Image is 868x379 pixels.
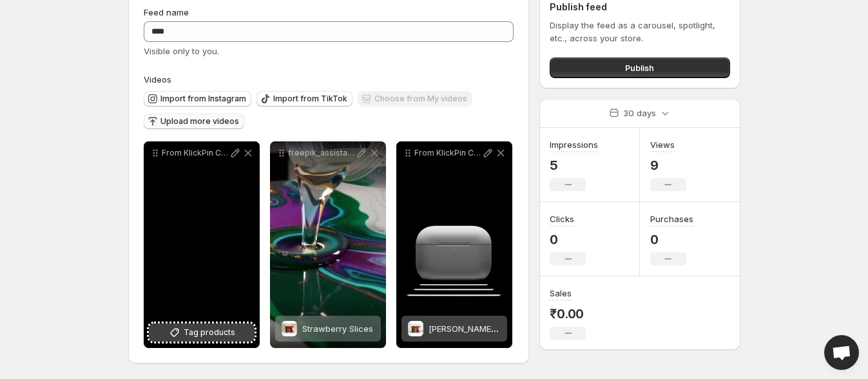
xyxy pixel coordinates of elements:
[396,141,512,348] div: From KlickPin CF Hoco India on Instagram hoco Your destination of premium mobile accessories Visi...
[550,158,598,173] p: 5
[162,148,229,158] p: From KlickPin CF Hoco India on Instagram hoco Your destination of premium mobile accessories Visi...
[414,148,481,158] p: From KlickPin CF Hoco India on Instagram hoco Your destination of premium mobile accessories Visi...
[256,91,352,107] button: Import from TikTok
[429,323,520,334] span: [PERSON_NAME] Slices
[824,335,859,370] div: Open chat
[550,232,586,247] p: 0
[144,7,189,17] span: Feed name
[149,323,255,342] button: Tag products
[650,158,686,173] p: 9
[550,1,729,14] h2: Publish feed
[550,287,572,300] h3: Sales
[184,326,235,339] span: Tag products
[144,114,244,129] button: Upload more videos
[650,212,693,225] h3: Purchases
[650,138,675,151] h3: Views
[144,74,171,85] span: Videos
[550,138,598,151] h3: Impressions
[144,46,219,56] span: Visible only to you.
[144,141,260,348] div: From KlickPin CF Hoco India on Instagram hoco Your destination of premium mobile accessories Visi...
[550,212,574,225] h3: Clicks
[160,94,246,104] span: Import from Instagram
[160,116,239,127] span: Upload more videos
[550,306,586,322] p: ₹0.00
[144,91,251,107] button: Import from Instagram
[650,232,693,247] p: 0
[550,19,729,45] p: Display the feed as a carousel, spotlight, etc., across your store.
[288,148,355,158] p: freepik_assistant_1757653069707
[302,323,373,334] span: Strawberry Slices
[270,141,386,348] div: freepik_assistant_1757653069707Strawberry SlicesStrawberry Slices
[623,107,656,119] p: 30 days
[625,61,654,74] span: Publish
[273,94,347,104] span: Import from TikTok
[550,57,729,78] button: Publish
